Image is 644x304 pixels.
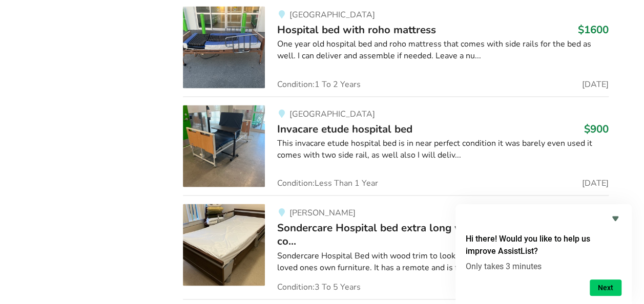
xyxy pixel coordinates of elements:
span: [GEOGRAPHIC_DATA] [289,108,375,119]
div: Hi there! Would you like to help us improve AssistList? [466,212,621,296]
span: [DATE] [582,179,609,187]
span: [PERSON_NAME] [289,207,355,218]
div: One year old hospital bed and roho mattress that comes with side rails for the bed as well. I can... [277,38,609,62]
h3: $1600 [578,23,609,36]
img: bedroom equipment-sondercare hospital bed extra long with mattress, rails and remote control [183,204,265,286]
h3: $900 [584,122,609,135]
div: Sondercare Hospital Bed with wood trim to look more elegant in a seniors facility with loved ones... [277,250,609,273]
span: Sondercare Hospital bed extra long with mattress, rails and remote co... [277,220,608,248]
span: [GEOGRAPHIC_DATA] [289,9,375,20]
a: bedroom equipment-sondercare hospital bed extra long with mattress, rails and remote control [PER... [183,195,609,299]
button: Hide survey [609,212,621,225]
span: Hospital bed with roho mattress [277,23,436,37]
span: [DATE] [582,80,609,88]
img: bedroom equipment-invacare etude hospital bed [183,105,265,187]
span: Condition: 1 To 2 Years [277,80,361,88]
a: bedroom equipment-invacare etude hospital bed[GEOGRAPHIC_DATA]Invacare etude hospital bed$900This... [183,96,609,195]
span: Invacare etude hospital bed [277,121,412,136]
h2: Hi there! Would you like to help us improve AssistList? [466,233,621,257]
span: Condition: 3 To 5 Years [277,283,361,291]
div: This invacare etude hospital bed is in near perfect condition it was barely even used it comes wi... [277,137,609,161]
span: Condition: Less Than 1 Year [277,179,378,187]
button: Next question [590,279,621,296]
img: bedroom equipment-hospital bed with roho mattress [183,6,265,88]
p: Only takes 3 minutes [466,262,621,271]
